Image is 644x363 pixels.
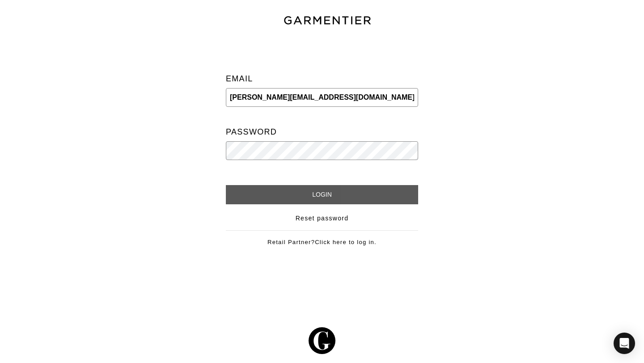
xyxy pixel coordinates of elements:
img: garmentier-text-8466448e28d500cc52b900a8b1ac6a0b4c9bd52e9933ba870cc531a186b44329.png [283,15,372,26]
div: Retail Partner? [226,230,418,247]
label: Password [226,123,277,141]
a: Click here to log in. [315,239,377,245]
input: Login [226,185,418,204]
img: g-602364139e5867ba59c769ce4266a9601a3871a1516a6a4c3533f4bc45e69684.svg [309,327,335,354]
a: Reset password [296,214,349,223]
div: Open Intercom Messenger [614,333,635,354]
label: Email [226,70,253,88]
